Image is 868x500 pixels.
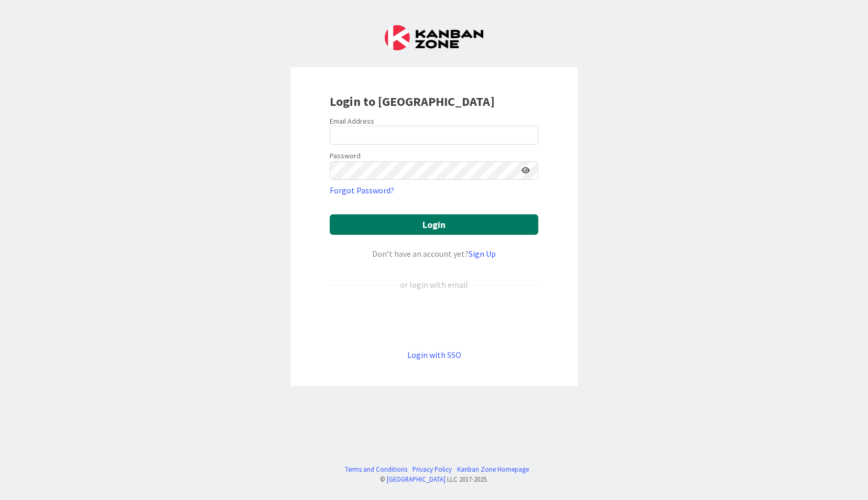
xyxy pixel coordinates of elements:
div: or login with email [397,278,471,291]
a: Login with SSO [407,350,461,360]
button: Login [330,214,538,235]
a: Forgot Password? [330,184,394,197]
b: Login to [GEOGRAPHIC_DATA] [330,93,495,110]
img: Kanban Zone [385,25,483,50]
a: Kanban Zone Homepage [457,464,529,474]
label: Email Address [330,116,374,126]
iframe: Sign in with Google Button [324,308,544,331]
div: © LLC 2017- 2025 . [340,474,529,484]
a: [GEOGRAPHIC_DATA] [387,475,446,483]
a: Terms and Conditions [345,464,407,474]
a: Privacy Policy [413,464,452,474]
div: Don’t have an account yet? [330,247,538,260]
label: Password [330,150,361,161]
a: Sign Up [469,248,496,259]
